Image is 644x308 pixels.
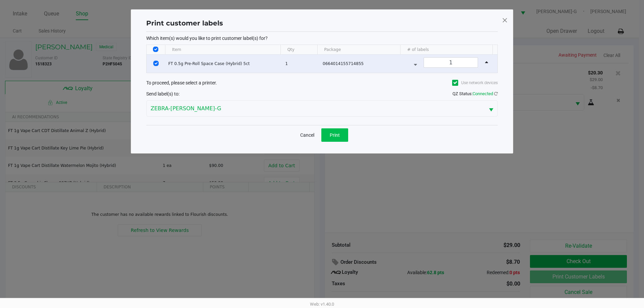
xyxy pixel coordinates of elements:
[146,80,217,85] span: To proceed, please select a printer.
[485,101,497,116] button: Select
[473,91,493,96] span: Connected
[320,55,404,73] td: 0664014155714855
[147,45,497,73] div: Data table
[321,128,348,142] button: Print
[317,45,400,55] th: Package
[165,55,282,73] td: FT 0.5g Pre-Roll Space Case (Hybrid) 5ct
[146,18,223,28] h1: Print customer labels
[280,45,317,55] th: Qty
[330,132,340,138] span: Print
[146,35,498,41] p: Which item(s) would you like to print customer label(s) for?
[282,55,320,73] td: 1
[153,61,159,66] input: Select Row
[452,80,498,86] label: Use network devices
[146,91,179,97] span: Send label(s) to:
[452,91,498,96] span: QZ Status:
[151,105,481,113] span: ZEBRA-[PERSON_NAME]-G
[400,45,492,55] th: # of labels
[296,128,319,142] button: Cancel
[165,45,280,55] th: Item
[310,302,334,307] span: Web: v1.40.0
[153,47,158,52] input: Select All Rows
